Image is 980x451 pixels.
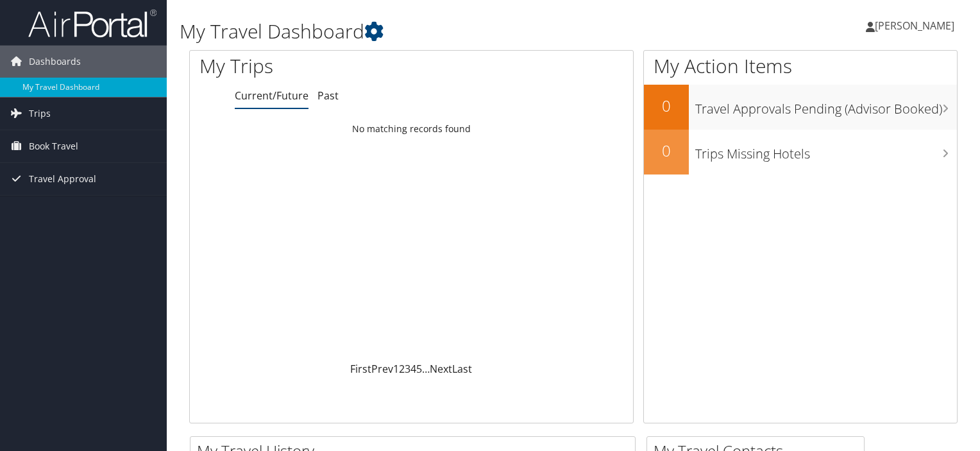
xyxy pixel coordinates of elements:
a: Prev [371,362,393,376]
a: 5 [416,362,422,376]
a: [PERSON_NAME] [866,6,967,45]
span: Dashboards [29,46,81,78]
a: Past [317,89,339,103]
span: [PERSON_NAME] [875,19,954,33]
a: Next [430,362,452,376]
span: Book Travel [29,130,78,162]
h3: Travel Approvals Pending (Advisor Booked) [695,94,957,118]
a: 1 [393,362,399,376]
h1: My Action Items [644,53,957,80]
h1: My Trips [199,53,439,80]
a: 3 [405,362,410,376]
a: 0Travel Approvals Pending (Advisor Booked) [644,85,957,130]
span: Trips [29,98,51,130]
a: First [350,362,371,376]
a: 2 [399,362,405,376]
a: Last [452,362,472,376]
h2: 0 [644,140,689,162]
h3: Trips Missing Hotels [695,139,957,163]
h2: 0 [644,95,689,117]
img: airportal-logo.png [28,8,156,38]
td: No matching records found [190,117,633,140]
a: Current/Future [235,89,308,103]
h1: My Travel Dashboard [180,18,705,45]
span: Travel Approval [29,163,96,195]
span: … [422,362,430,376]
a: 0Trips Missing Hotels [644,130,957,174]
a: 4 [410,362,416,376]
